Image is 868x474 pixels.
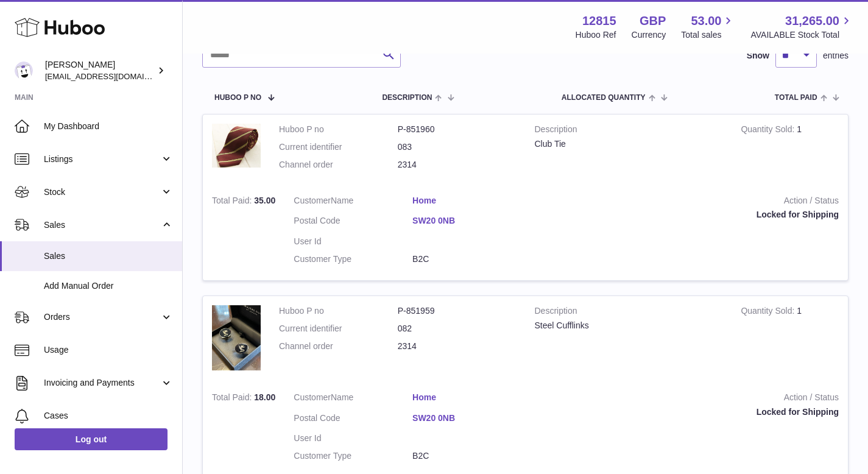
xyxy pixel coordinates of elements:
[535,305,723,320] strong: Description
[562,94,646,102] span: ALLOCATED Quantity
[15,62,33,80] img: shophawksclub@gmail.com
[294,392,331,402] span: Customer
[549,195,839,210] strong: Action / Status
[294,450,412,462] dt: Customer Type
[535,138,723,150] div: Club Tie
[212,305,261,370] img: 1694385226.jpg
[747,50,769,62] label: Show
[294,195,412,210] dt: Name
[412,195,531,207] a: Home
[44,311,160,323] span: Orders
[741,306,797,319] strong: Quantity Sold
[775,94,817,102] span: Total paid
[279,159,398,171] dt: Channel order
[294,392,412,406] dt: Name
[294,412,412,427] dt: Postal Code
[732,115,848,186] td: 1
[279,323,398,334] dt: Current identifier
[44,121,173,132] span: My Dashboard
[294,236,412,247] dt: User Id
[44,219,160,231] span: Sales
[279,341,398,352] dt: Channel order
[691,13,721,29] span: 53.00
[44,154,160,165] span: Listings
[549,209,839,221] div: Locked for Shipping
[741,124,797,137] strong: Quantity Sold
[212,196,254,208] strong: Total Paid
[750,29,853,41] span: AVAILABLE Stock Total
[212,392,254,405] strong: Total Paid
[44,410,173,422] span: Cases
[785,13,839,29] span: 31,265.00
[549,406,839,418] div: Locked for Shipping
[549,392,839,406] strong: Action / Status
[294,433,412,444] dt: User Id
[294,215,412,230] dt: Postal Code
[254,196,275,205] span: 35.00
[15,428,168,450] a: Log out
[398,141,517,153] dd: 083
[412,450,531,462] dd: B2C
[681,13,735,41] a: 53.00 Total sales
[44,344,173,356] span: Usage
[279,141,398,153] dt: Current identifier
[44,280,173,292] span: Add Manual Order
[44,377,160,389] span: Invoicing and Payments
[294,196,331,205] span: Customer
[398,323,517,334] dd: 082
[294,253,412,265] dt: Customer Type
[214,94,261,102] span: Huboo P no
[576,29,616,41] div: Huboo Ref
[632,29,666,41] div: Currency
[535,124,723,138] strong: Description
[44,186,160,198] span: Stock
[640,13,666,29] strong: GBP
[44,250,173,262] span: Sales
[582,13,616,29] strong: 12815
[398,341,517,352] dd: 2314
[212,124,261,168] img: 1694385286.jpg
[412,215,531,227] a: SW20 0NB
[412,392,531,403] a: Home
[750,13,853,41] a: 31,265.00 AVAILABLE Stock Total
[732,296,848,383] td: 1
[398,159,517,171] dd: 2314
[45,59,155,82] div: [PERSON_NAME]
[535,320,723,331] div: Steel Cufflinks
[823,50,849,62] span: entries
[45,71,179,81] span: [EMAIL_ADDRESS][DOMAIN_NAME]
[398,124,517,135] dd: P-851960
[681,29,735,41] span: Total sales
[412,412,531,424] a: SW20 0NB
[382,94,432,102] span: Description
[398,305,517,317] dd: P-851959
[279,124,398,135] dt: Huboo P no
[279,305,398,317] dt: Huboo P no
[412,253,531,265] dd: B2C
[254,392,275,402] span: 18.00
